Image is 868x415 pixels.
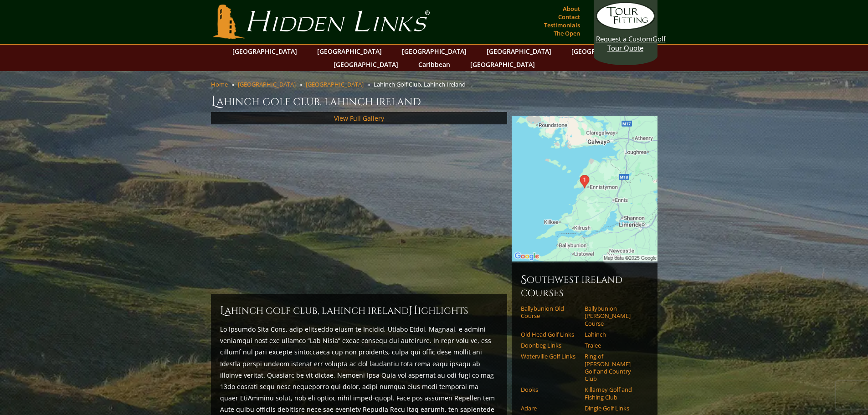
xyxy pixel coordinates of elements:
a: [GEOGRAPHIC_DATA] [482,45,556,58]
a: View Full Gallery [334,114,384,123]
a: Lahinch [585,331,642,338]
h1: Lahinch Golf Club, Lahinch Ireland [211,92,657,110]
a: [GEOGRAPHIC_DATA] [329,58,403,71]
a: Adare [521,405,579,412]
h6: Southwest Ireland Courses [521,272,648,299]
a: [GEOGRAPHIC_DATA] [397,45,471,58]
a: Testimonials [542,19,582,31]
a: [GEOGRAPHIC_DATA] [228,45,302,58]
a: Ring of [PERSON_NAME] Golf and Country Club [585,353,642,382]
span: H [409,303,418,318]
a: The Open [551,27,582,40]
span: Request a Custom [596,34,652,43]
a: [GEOGRAPHIC_DATA] [313,45,386,58]
a: Request a CustomGolf Tour Quote [596,2,655,52]
a: Home [211,80,228,88]
a: About [560,2,582,15]
h2: Lahinch Golf Club, Lahinch Ireland ighlights [220,303,498,318]
a: Old Head Golf Links [521,331,579,338]
a: [GEOGRAPHIC_DATA] [567,45,641,58]
a: Dooks [521,386,579,393]
a: Contact [556,10,582,23]
a: Killarney Golf and Fishing Club [585,386,642,401]
a: [GEOGRAPHIC_DATA] [306,80,364,88]
a: Waterville Golf Links [521,353,579,360]
a: Doonbeg Links [521,342,579,349]
a: Caribbean [414,58,455,71]
a: Ballybunion [PERSON_NAME] Course [585,305,642,327]
a: [GEOGRAPHIC_DATA] [238,80,296,88]
a: Tralee [585,342,642,349]
a: Ballybunion Old Course [521,305,579,320]
li: Lahinch Golf Club, Lahinch Ireland [374,80,469,88]
img: Google Map of Lahinch, Co. Clare, Ireland [512,116,657,261]
a: [GEOGRAPHIC_DATA] [466,58,539,71]
a: Dingle Golf Links [585,405,642,412]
